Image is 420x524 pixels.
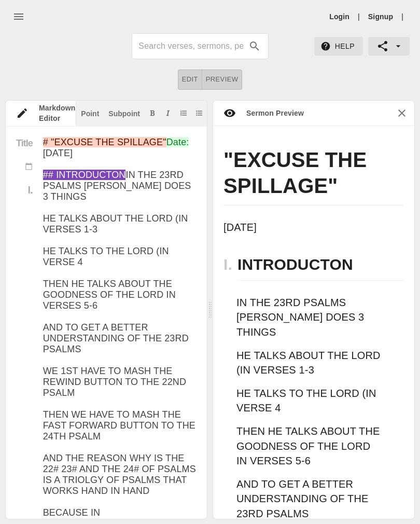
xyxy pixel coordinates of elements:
[178,108,189,118] button: Add ordered list
[368,11,393,22] a: Signup
[236,477,381,521] p: AND TO GET A BETTER UNDERSTANDING OF THE 23RD PSALMS
[236,108,304,118] div: Sermon Preview
[236,386,381,416] p: HE TALKS TO THE LORD (IN VERSE 4
[236,295,381,340] p: IN THE 23RD PSALMS [PERSON_NAME] DOES 3 THINGS
[237,249,404,281] h2: INTRODUCTON
[194,108,204,118] button: Add unordered list
[79,108,101,118] button: Insert point
[6,137,43,161] div: Title
[329,11,349,22] a: Login
[236,348,381,378] p: HE TALKS ABOUT THE LORD (IN VERSES 1-3
[323,40,355,53] span: Help
[106,108,142,118] button: Subpoint
[202,70,243,90] button: Preview
[6,4,31,29] button: menu
[206,74,239,86] span: Preview
[178,70,243,90] div: text alignment
[108,110,140,117] div: Subpoint
[182,74,198,86] span: Edit
[178,70,202,90] button: Edit
[147,108,158,118] button: Add bold text
[223,220,381,235] p: [DATE]
[354,11,364,22] li: |
[138,38,243,54] input: Search sermons
[223,147,404,205] h1: "EXCUSE THE SPILLAGE"
[81,110,99,117] div: Point
[397,11,408,22] li: |
[314,37,363,56] button: Help
[29,103,76,123] div: Markdown Editor
[163,108,173,118] button: Add italic text
[236,424,381,468] p: THEN HE TALKS ABOUT THE GOODNESS OF THE LORD IN VERSES 5-6
[223,249,237,280] h2: I.
[16,185,33,195] div: I.
[243,35,266,58] button: search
